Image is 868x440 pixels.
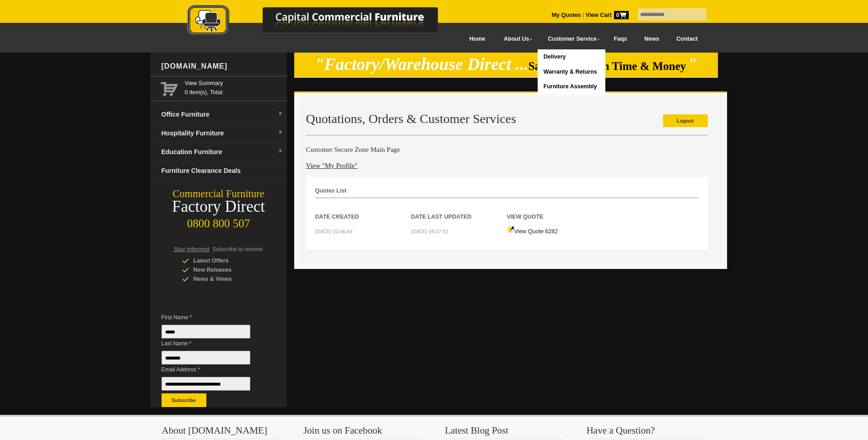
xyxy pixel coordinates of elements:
[663,114,708,127] a: Logout
[151,188,287,200] div: Commercial Furniture
[158,124,287,143] a: Hospitality Furnituredropdown
[586,12,629,18] strong: View Cart
[584,12,628,18] a: View Cart0
[538,49,605,64] a: Delivery
[411,199,507,221] th: Date Last Updated
[174,246,210,252] span: Stay Informed
[278,111,283,117] img: dropdown
[306,145,708,154] h4: Customer Secure Zone Main Page
[636,29,668,49] a: News
[162,5,482,41] a: Capital Commercial Furniture Logo
[315,199,411,221] th: Date Created
[158,105,287,124] a: Office Furnituredropdown
[162,426,282,439] h3: About [DOMAIN_NAME]
[315,55,528,74] em: "Factory/Warehouse Direct ...
[162,5,482,38] img: Capital Commercial Furniture Logo
[158,53,287,80] div: [DOMAIN_NAME]
[185,79,283,88] a: View Summary
[316,229,353,234] small: [DATE] 03:46:49
[315,188,347,194] strong: Quotes List
[552,12,581,18] a: My Quotes
[605,29,636,49] a: Faqs
[306,162,358,169] a: View "My Profile"
[162,351,250,365] input: Last Name *
[507,226,514,233] img: Quote-icon
[151,200,287,213] div: Factory Direct
[158,143,287,161] a: Education Furnituredropdown
[668,29,706,49] a: Contact
[306,112,708,126] h2: Quotations, Orders & Customer Services
[212,246,264,252] span: Subscribe to receive:
[494,29,538,49] a: About Us
[162,393,206,407] button: Subscribe
[278,149,283,154] img: dropdown
[162,325,250,338] input: First Name *
[587,426,706,439] h3: Have a Question?
[162,377,250,391] input: Email Address *
[185,79,283,96] span: 0 item(s), Total:
[162,339,264,348] span: Last Name *
[411,229,448,234] small: [DATE] 04:17:52
[528,60,686,72] span: Saving You Both Time & Money
[688,55,697,74] em: "
[507,228,558,235] a: View Quote 6282
[151,213,287,230] div: 0800 800 507
[538,64,605,80] a: Warranty & Returns
[162,365,264,374] span: Email Address *
[162,313,264,322] span: First Name *
[538,29,605,49] a: Customer Service
[507,199,603,221] th: View Quote
[182,274,269,284] div: News & Views
[445,426,565,439] h3: Latest Blog Post
[158,161,287,180] a: Furniture Clearance Deals
[278,130,283,135] img: dropdown
[303,426,423,439] h3: Join us on Facebook
[614,11,629,19] span: 0
[538,79,605,94] a: Furniture Assembly
[182,256,269,265] div: Latest Offers
[182,265,269,274] div: New Releases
